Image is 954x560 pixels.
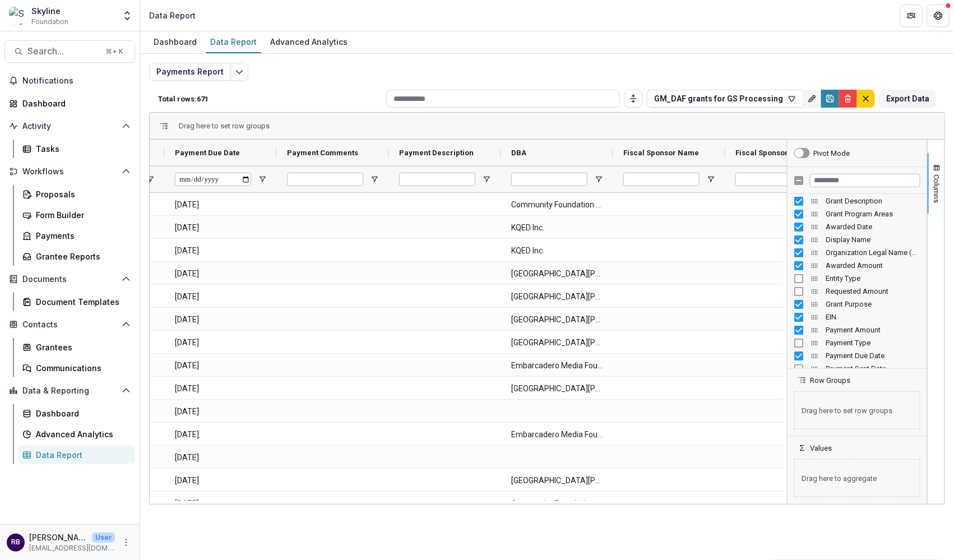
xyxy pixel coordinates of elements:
[788,452,927,504] div: Values
[511,216,603,239] span: KQED Inc.
[826,364,920,373] span: Payment Sent Date
[623,173,700,186] input: Fiscal Sponsor Name Filter Input
[158,95,382,103] p: Total rows: 671
[36,341,126,353] div: Grantees
[399,173,475,186] input: Payment Description Filter Input
[511,354,603,377] span: Embarcadero Media Foundation
[788,323,927,336] div: Payment Amount Column
[826,300,920,308] span: Grant Purpose
[826,210,920,218] span: Grant Program Areas
[22,76,131,86] span: Notifications
[175,308,267,331] span: [DATE]
[149,31,201,53] a: Dashboard
[826,326,920,334] span: Payment Amount
[175,354,267,377] span: [DATE]
[788,285,927,298] div: Requested Amount Column
[511,285,603,308] span: [GEOGRAPHIC_DATA][PERSON_NAME] of [GEOGRAPHIC_DATA]
[18,293,135,311] a: Document Templates
[826,197,920,205] span: Grant Description
[788,385,927,436] div: Row Groups
[22,167,117,177] span: Workflows
[103,45,126,58] div: ⌘ + K
[22,122,117,131] span: Activity
[4,72,135,90] button: Notifications
[230,63,248,81] button: Edit selected report
[149,63,231,81] button: Payments Report
[175,423,267,446] span: [DATE]
[511,262,603,285] span: [GEOGRAPHIC_DATA][PERSON_NAME]
[18,359,135,377] a: Communications
[27,46,99,57] span: Search...
[788,246,927,259] div: Organization Legal Name (ORG_LEGAL_NAME) Column
[511,492,603,515] span: Community Foundation of Southwest [US_STATE]
[857,90,875,108] button: default
[794,459,920,497] span: Drag here to aggregate
[900,4,923,27] button: Partners
[4,117,135,135] button: Open Activity
[266,31,352,53] a: Advanced Analytics
[179,122,270,130] div: Row Groups
[36,209,126,221] div: Form Builder
[18,247,135,266] a: Grantee Reports
[92,533,115,543] p: User
[788,233,927,246] div: Display Name Column
[36,296,126,308] div: Document Templates
[826,313,920,321] span: EIN
[18,338,135,357] a: Grantees
[287,173,363,186] input: Payment Comments Filter Input
[511,423,603,446] span: Embarcadero Media Foundation
[149,10,196,21] div: Data Report
[175,469,267,492] span: [DATE]
[788,272,927,285] div: Entity Type Column
[22,275,117,284] span: Documents
[175,492,267,515] span: [DATE]
[511,173,587,186] input: DBA Filter Input
[175,446,267,469] span: [DATE]
[175,193,267,216] span: [DATE]
[31,17,68,27] span: Foundation
[119,536,133,549] button: More
[624,90,642,108] button: Toggle auto height
[788,362,927,375] div: Payment Sent Date Column
[145,7,200,24] nav: breadcrumb
[647,90,804,108] button: GM_DAF grants for GS Processing
[175,331,267,354] span: [DATE]
[370,175,379,184] button: Open Filter Menu
[18,404,135,423] a: Dashboard
[788,298,927,311] div: Grant Purpose Column
[22,320,117,330] span: Contacts
[794,391,920,429] span: Drag here to set row groups
[36,251,126,262] div: Grantee Reports
[18,226,135,245] a: Payments
[175,285,267,308] span: [DATE]
[511,193,603,216] span: Community Foundation of Southwest [US_STATE]
[175,377,267,400] span: [DATE]
[788,259,927,272] div: Awarded Amount Column
[175,216,267,239] span: [DATE]
[146,175,155,184] button: Open Filter Menu
[175,173,251,186] input: Payment Due Date Filter Input
[22,98,126,109] div: Dashboard
[826,274,920,283] span: Entity Type
[36,230,126,242] div: Payments
[36,449,126,461] div: Data Report
[826,351,920,360] span: Payment Due Date
[788,336,927,349] div: Payment Type Column
[11,539,20,546] div: Rose Brookhouse
[4,382,135,400] button: Open Data & Reporting
[175,239,267,262] span: [DATE]
[266,34,352,50] div: Advanced Analytics
[175,149,240,157] span: Payment Due Date
[511,469,603,492] span: [GEOGRAPHIC_DATA][PERSON_NAME] of [GEOGRAPHIC_DATA]
[927,4,950,27] button: Get Help
[788,311,927,323] div: EIN Column
[29,531,87,543] p: [PERSON_NAME]
[258,175,267,184] button: Open Filter Menu
[879,90,936,108] button: Export Data
[18,446,135,464] a: Data Report
[4,270,135,288] button: Open Documents
[511,308,603,331] span: [GEOGRAPHIC_DATA][PERSON_NAME] of [GEOGRAPHIC_DATA]
[735,149,800,157] span: Fiscal Sponsor Ein
[4,316,135,334] button: Open Contacts
[36,188,126,200] div: Proposals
